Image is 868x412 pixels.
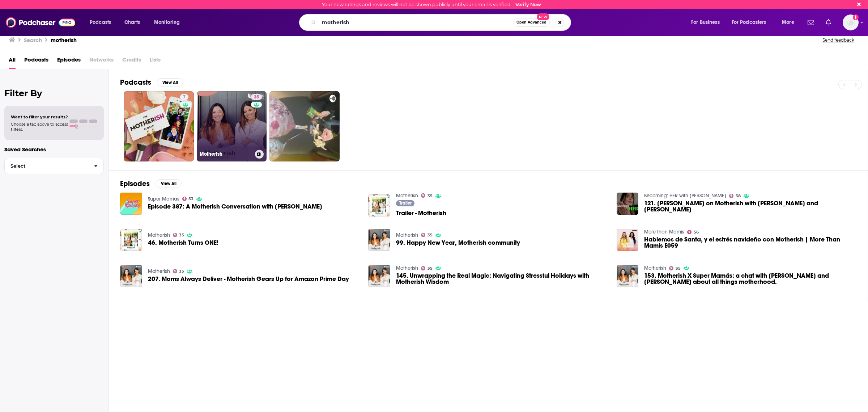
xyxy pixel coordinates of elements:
span: 53 [188,197,193,201]
div: Your new ratings and reviews will not be shown publicly until your email is verified. [322,2,541,7]
span: More [782,17,794,28]
img: Episode 387: A Motherish Conversation with Karen Comas [120,193,142,215]
span: For Business [691,17,720,28]
span: 35 [179,270,184,273]
span: 35 [179,234,184,237]
a: Motherish [148,268,170,274]
a: 99. Happy New Year, Motherish community [396,240,520,246]
h3: motherish [51,37,77,43]
img: Trailer - Motherish [368,194,390,216]
button: Open AdvancedNew [513,18,550,27]
h2: Filter By [4,88,104,98]
span: Monitoring [154,17,180,28]
img: Podchaser - Follow, Share and Rate Podcasts [6,16,75,29]
span: Trailer [399,201,412,205]
a: Podcasts [24,54,48,69]
a: Super Mamás [148,196,179,202]
a: Show notifications dropdown [805,16,817,29]
a: 35Motherish [197,91,267,161]
a: 35 [421,193,433,198]
span: New [537,13,550,20]
a: 153. Motherish X Super Mamás: a chat with Paulina and Bricia Lopez about all things motherhood. [644,273,856,285]
span: 56 [694,231,699,234]
span: 35 [427,194,433,198]
button: open menu [777,17,803,28]
button: View All [156,179,182,188]
span: Choose a tab above to access filters. [11,122,68,132]
a: All [9,54,16,69]
a: 38 [729,194,741,198]
img: 207. Moms Always Deliver - Motherish Gears Up for Amazon Prime Day [120,265,142,287]
a: Motherish [396,265,418,271]
span: Charts [124,17,140,28]
span: 35 [254,94,259,101]
a: Becoming: HER with Nikki Spoelstra [644,193,726,199]
button: Show profile menu [843,14,859,30]
h2: Podcasts [120,78,151,87]
button: open menu [727,17,777,28]
img: Hablemos de Santa, y el estrés navideño con Motherish | More Than Mamis E059 [617,229,639,251]
img: User Profile [843,14,859,30]
a: EpisodesView All [120,179,182,188]
a: 53 [182,197,194,201]
span: 121. [PERSON_NAME] on Motherish with [PERSON_NAME] and [PERSON_NAME] [644,200,856,213]
a: Hablemos de Santa, y el estrés navideño con Motherish | More Than Mamis E059 [644,236,856,249]
button: open menu [686,17,729,28]
span: Open Advanced [516,21,546,24]
span: For Podcasters [732,17,766,28]
a: 35 [173,269,184,273]
a: 35 [421,233,433,237]
span: 7 [183,94,186,101]
span: Networks [89,54,114,69]
a: 35 [173,233,184,237]
span: Select [5,164,88,168]
span: Logged in as MelissaPS [843,14,859,30]
a: 46. Motherish Turns ONE! [148,240,218,246]
span: Lists [150,54,161,69]
a: 56 [687,230,699,234]
a: 35 [669,266,681,270]
a: 207. Moms Always Deliver - Motherish Gears Up for Amazon Prime Day [148,276,349,282]
img: 145. Unwrapping the Real Magic: Navigating Stressful Holidays with Motherish Wisdom [368,265,390,287]
a: Motherish [396,232,418,238]
a: 145. Unwrapping the Real Magic: Navigating Stressful Holidays with Motherish Wisdom [396,273,608,285]
input: Search podcasts, credits, & more... [319,17,513,28]
span: Episodes [57,54,81,69]
span: 35 [427,267,433,270]
div: Search podcasts, credits, & more... [306,14,578,31]
a: 35 [421,266,433,270]
button: Send feedback [820,37,856,43]
span: Credits [122,54,141,69]
a: Motherish [396,193,418,199]
a: Episode 387: A Motherish Conversation with Karen Comas [148,203,322,210]
span: Want to filter your results? [11,114,68,119]
svg: Email not verified [853,14,859,20]
p: Saved Searches [4,146,104,153]
span: Trailer - Motherish [396,210,446,216]
span: 153. Motherish X Super Mamás: a chat with [PERSON_NAME] and [PERSON_NAME] about all things mother... [644,273,856,285]
img: 153. Motherish X Super Mamás: a chat with Paulina and Bricia Lopez about all things motherhood. [617,265,639,287]
button: open menu [85,17,120,28]
a: More than Mamis [644,229,684,235]
img: 121. Nikki Spo on Motherish with Pamela Silva and Karen Comas [617,193,639,215]
button: Select [4,158,104,174]
span: 35 [427,234,433,237]
a: Motherish [644,265,666,271]
a: Charts [120,17,144,28]
a: Verify Now [515,2,541,7]
a: 7 [180,94,188,100]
